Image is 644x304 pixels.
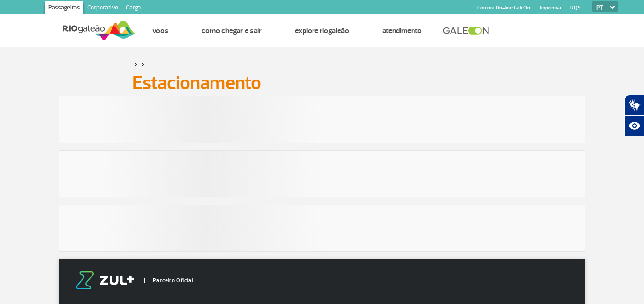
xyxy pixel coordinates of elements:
[144,278,193,283] span: Parceiro Oficial
[624,116,644,136] button: Abrir recursos assistivos.
[132,75,512,91] h1: Estacionamento
[141,59,145,70] a: >
[624,95,644,136] div: Plugin de acessibilidade da Hand Talk.
[45,1,83,16] a: Passageiros
[74,271,136,289] img: logo-zul.png
[134,59,138,70] a: >
[122,1,145,16] a: Cargo
[83,1,122,16] a: Corporativo
[295,26,349,36] a: Explore RIOgaleão
[382,26,422,36] a: Atendimento
[540,5,561,11] a: Imprensa
[570,5,581,11] a: RQS
[202,26,262,36] a: Como chegar e sair
[624,95,644,116] button: Abrir tradutor de língua de sinais.
[477,5,530,11] a: Compra On-line GaleOn
[152,26,168,36] a: Voos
